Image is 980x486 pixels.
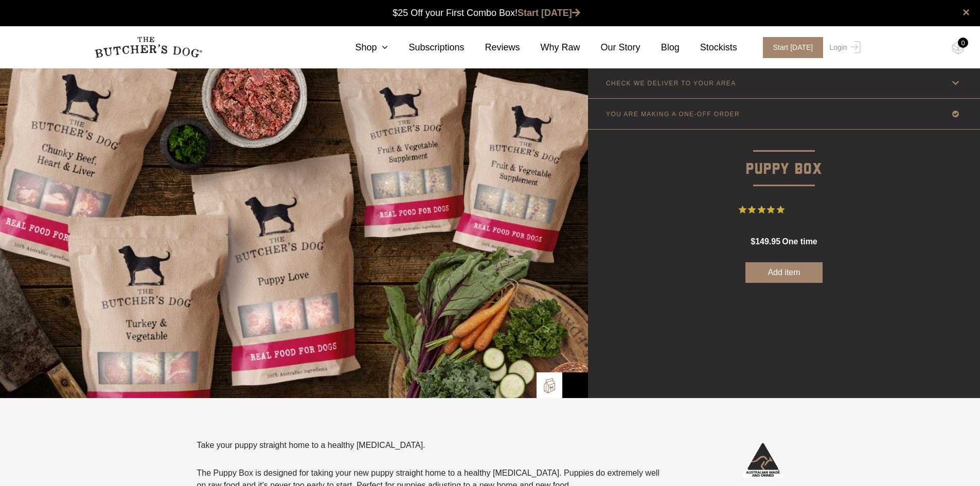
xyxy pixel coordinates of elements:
a: Start [DATE] [518,8,580,18]
a: Stockists [680,41,737,55]
a: Reviews [465,41,520,55]
p: YOU ARE MAKING A ONE-OFF ORDER [606,111,740,118]
span: 17 Reviews [789,202,830,218]
img: Australian-Made_White.png [742,439,783,480]
p: CHECK WE DELIVER TO YOUR AREA [606,80,736,87]
a: YOU ARE MAKING A ONE-OFF ORDER [588,99,980,129]
img: Bowl-Icon2.png [567,377,583,393]
button: Rated 5 out of 5 stars from 17 reviews. Jump to reviews. [739,202,830,218]
img: TBD_Build-A-Box.png [542,378,557,393]
a: Our Story [580,41,640,55]
a: CHECK WE DELIVER TO YOUR AREA [588,68,980,98]
span: Start [DATE] [763,37,824,58]
span: $ [751,237,755,246]
span: 149.95 [755,237,780,246]
a: Login [827,37,860,58]
img: TBD_Cart-Empty.png [952,41,965,55]
a: Subscriptions [388,41,464,55]
a: Blog [640,41,680,55]
button: Add item [745,262,823,283]
a: Why Raw [520,41,580,55]
a: Shop [334,41,388,55]
a: Start [DATE] [753,37,827,58]
div: 0 [958,38,968,48]
span: one time [782,237,817,246]
a: close [963,6,970,19]
p: Puppy Box [588,130,980,182]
